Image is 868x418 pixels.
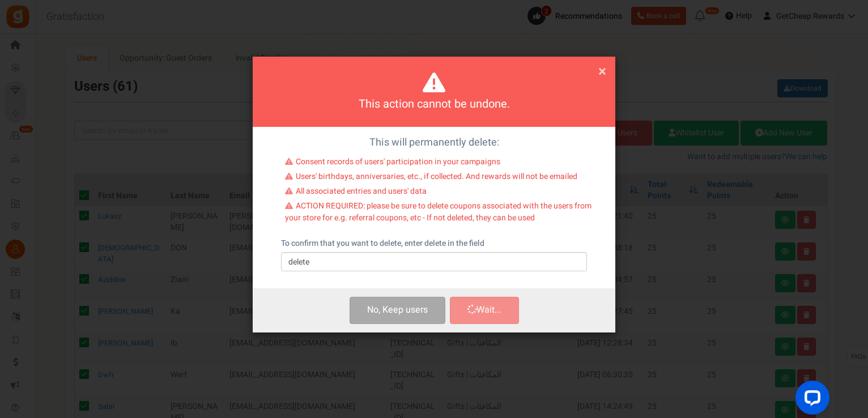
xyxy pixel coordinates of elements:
[267,96,601,113] h4: This action cannot be undone.
[598,61,606,82] span: ×
[285,201,592,227] li: ACTION REQUIRED: please be sure to delete coupons associated with the users from your store for e...
[285,186,592,201] li: All associated entries and users' data
[423,303,428,317] span: s
[350,297,445,323] button: No, Keep users
[285,171,592,186] li: Users' birthdays, anniversaries, etc., if collected. And rewards will not be emailed
[285,156,592,171] li: Consent records of users' participation in your campaigns
[281,238,484,249] label: To confirm that you want to delete, enter delete in the field
[281,252,587,271] input: delete
[261,135,607,150] p: This will permanently delete:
